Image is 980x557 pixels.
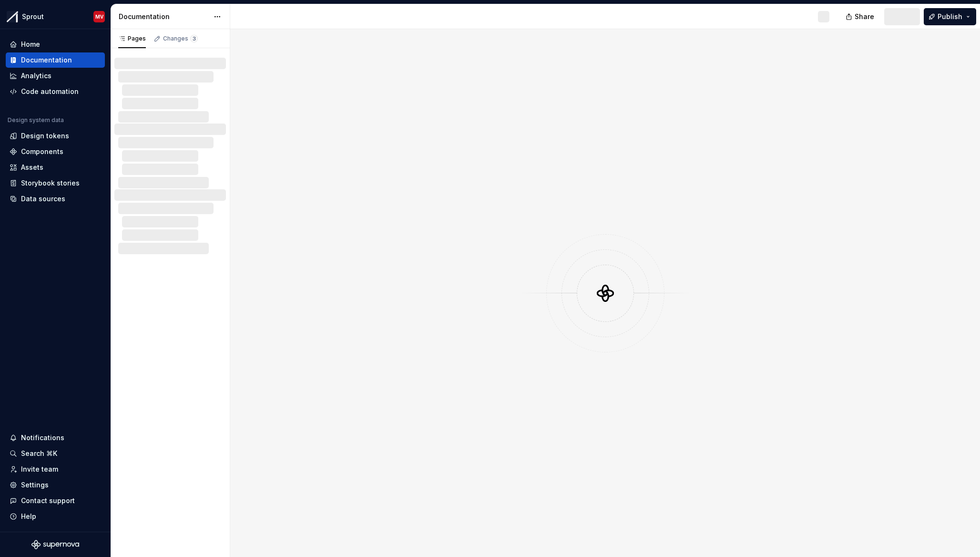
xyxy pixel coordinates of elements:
[6,430,105,445] button: Notifications
[841,8,880,25] button: Share
[21,40,40,49] div: Home
[21,512,36,521] div: Help
[6,144,105,159] a: Components
[190,35,198,42] span: 3
[21,433,64,443] div: Notifications
[6,175,105,191] a: Storybook stories
[6,84,105,99] a: Code automation
[21,147,63,156] div: Components
[6,37,105,52] a: Home
[8,116,64,124] div: Design system data
[6,68,105,83] a: Analytics
[6,477,105,493] a: Settings
[21,131,69,141] div: Design tokens
[118,35,146,42] div: Pages
[21,71,51,81] div: Analytics
[6,509,105,524] button: Help
[22,12,44,21] div: Sprout
[21,449,57,458] div: Search ⌘K
[855,12,874,21] span: Share
[6,462,105,477] a: Invite team
[6,446,105,461] button: Search ⌘K
[21,87,79,96] div: Code automation
[2,6,109,27] button: SproutMV
[21,480,49,490] div: Settings
[21,55,72,65] div: Documentation
[95,13,103,21] div: MV
[21,163,43,172] div: Assets
[163,35,198,42] div: Changes
[31,540,79,549] svg: Supernova Logo
[6,493,105,508] button: Contact support
[6,128,105,144] a: Design tokens
[6,52,105,68] a: Documentation
[6,160,105,175] a: Assets
[7,11,18,22] img: b6c2a6ff-03c2-4811-897b-2ef07e5e0e51.png
[119,12,209,21] div: Documentation
[21,464,58,474] div: Invite team
[21,178,80,188] div: Storybook stories
[6,191,105,206] a: Data sources
[938,12,962,21] span: Publish
[924,8,976,25] button: Publish
[21,194,65,204] div: Data sources
[21,496,75,505] div: Contact support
